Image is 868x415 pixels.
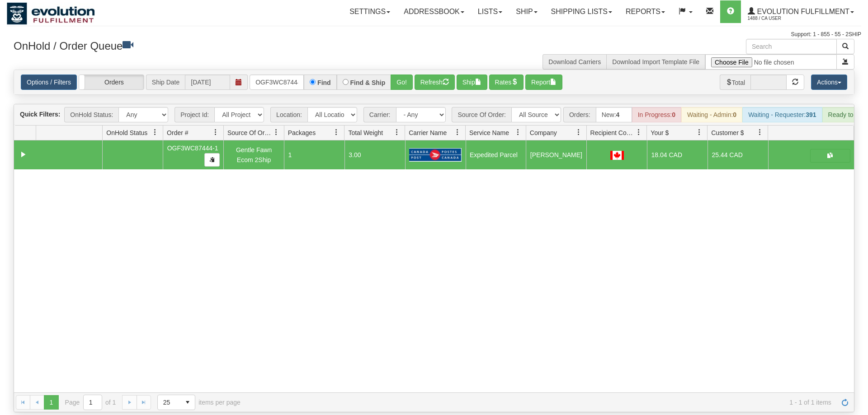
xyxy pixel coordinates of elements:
img: Canada Post [409,148,462,161]
a: Settings [343,0,397,23]
a: Shipping lists [544,0,619,23]
button: Actions [811,75,847,90]
img: logo1488.jpg [7,2,95,25]
button: Ship [457,75,487,90]
a: Your $ filter column settings [692,125,707,140]
button: Search [836,39,854,54]
span: Packages [288,128,316,137]
button: Refresh [415,75,455,90]
a: Carrier Name filter column settings [450,125,465,140]
span: OnHold Status [106,128,147,137]
span: Total [720,75,751,90]
span: Source Of Order: [452,107,511,122]
a: Download Carriers [548,58,601,65]
a: Addressbook [397,0,471,23]
label: Find [317,79,331,86]
span: Page of 1 [65,395,116,410]
div: grid toolbar [14,104,854,126]
span: OGF3WC87444-1 [167,145,218,152]
strong: 391 [806,111,816,118]
span: items per page [157,395,241,410]
a: Packages filter column settings [329,125,344,140]
a: Service Name filter column settings [510,125,526,140]
span: Carrier: [363,107,396,122]
label: Orders [79,75,144,89]
a: Refresh [838,395,852,410]
td: 25.44 CAD [708,140,768,169]
span: Recipient Country [590,128,636,137]
strong: 0 [672,111,675,118]
a: Reports [619,0,672,23]
h3: OnHold / Order Queue [14,39,427,52]
span: Evolution Fulfillment [755,8,849,15]
button: Rates [489,75,524,90]
a: Recipient Country filter column settings [631,125,646,140]
a: Evolution Fulfillment 1488 / CA User [741,0,861,23]
td: [PERSON_NAME] [526,140,586,169]
input: Search [746,39,837,54]
a: Customer $ filter column settings [752,125,768,140]
strong: 0 [733,111,736,118]
a: Source Of Order filter column settings [269,125,284,140]
span: 1 [288,151,292,159]
div: Support: 1 - 855 - 55 - 2SHIP [7,31,861,38]
span: Page sizes drop down [157,395,195,410]
input: Import [705,54,837,70]
div: Waiting - Admin: [681,107,742,122]
span: 25 [163,398,175,407]
a: Download Import Template File [612,58,699,65]
span: Page 1 [44,395,58,410]
button: Copy to clipboard [204,153,220,167]
a: Total Weight filter column settings [389,125,405,140]
span: OnHold Status: [64,107,118,122]
td: 18.04 CAD [647,140,708,169]
div: Waiting - Requester: [742,107,822,122]
iframe: chat widget [847,161,867,253]
span: Ship Date [146,75,185,90]
div: In Progress: [632,107,681,122]
label: Quick Filters: [20,110,60,119]
span: 1488 / CA User [748,14,816,23]
a: OnHold Status filter column settings [147,125,163,140]
span: Customer $ [711,128,744,137]
a: Company filter column settings [571,125,586,140]
span: Carrier Name [409,128,447,137]
strong: 4 [616,111,620,118]
input: Page 1 [84,395,102,410]
a: Options / Filters [21,75,77,90]
span: Orders: [563,107,596,122]
span: 3.00 [349,151,361,159]
span: Project Id: [175,107,214,122]
span: select [180,395,195,410]
span: Company [530,128,557,137]
button: Go! [391,75,413,90]
span: Total Weight [348,128,383,137]
a: Lists [471,0,509,23]
label: Find & Ship [350,79,386,86]
div: Gentle Fawn Ecom 2Ship [228,145,280,165]
span: 1 - 1 of 1 items [253,399,831,406]
span: Your $ [651,128,669,137]
button: Shipping Documents [810,149,850,163]
input: Order # [250,75,304,90]
span: Service Name [469,128,509,137]
button: Report [525,75,562,90]
a: Collapse [18,149,29,160]
span: Source Of Order [227,128,273,137]
a: Order # filter column settings [208,125,223,140]
div: New: [596,107,632,122]
td: Expedited Parcel [466,140,526,169]
span: Order # [167,128,188,137]
a: Ship [509,0,544,23]
img: CA [610,151,624,160]
span: Location: [270,107,307,122]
